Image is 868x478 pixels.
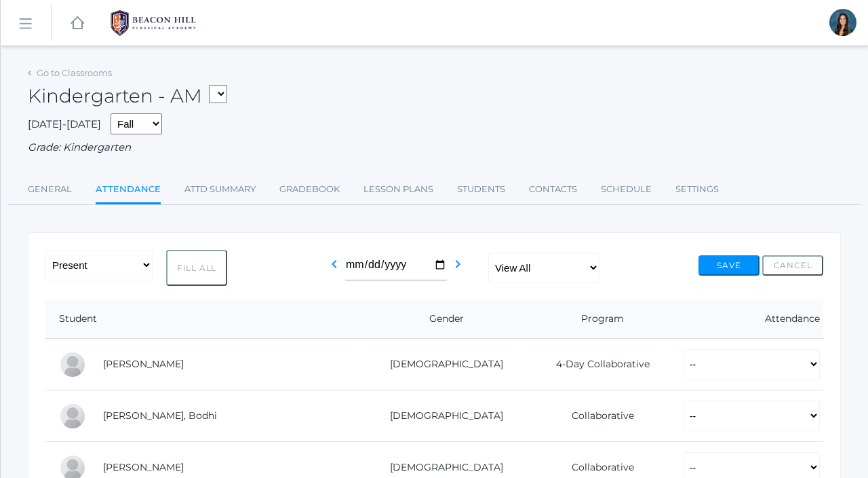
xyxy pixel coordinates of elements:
a: Settings [675,176,719,203]
td: 4-Day Collaborative [526,339,669,390]
a: General [28,176,72,203]
a: Students [457,176,505,203]
a: Attendance [96,176,161,205]
span: [DATE]-[DATE] [28,117,101,130]
h2: Kindergarten - AM [28,86,227,107]
td: Collaborative [526,390,669,442]
a: Gradebook [279,176,340,203]
a: [PERSON_NAME] [103,461,184,473]
td: [DEMOGRAPHIC_DATA] [357,390,526,442]
div: Jordyn Dewey [829,9,856,36]
th: Program [526,299,669,339]
th: Gender [357,299,526,339]
i: chevron_right [450,256,466,272]
div: Grade: Kindergarten [28,140,841,155]
a: chevron_right [450,262,466,275]
a: chevron_left [326,262,342,275]
a: Attd Summary [184,176,256,203]
button: Fill All [166,250,227,286]
a: Contacts [529,176,577,203]
td: [DEMOGRAPHIC_DATA] [357,339,526,390]
button: Save [698,255,759,276]
button: Cancel [762,255,823,276]
i: chevron_left [326,256,342,272]
div: Bodhi Dreher [59,403,86,430]
a: Schedule [601,176,652,203]
th: Student [45,299,357,339]
a: Lesson Plans [363,176,433,203]
th: Attendance [669,299,823,339]
img: 1_BHCALogos-05.png [102,6,204,40]
a: [PERSON_NAME], Bodhi [103,409,217,422]
a: Go to Classrooms [37,67,112,78]
a: [PERSON_NAME] [103,358,184,370]
div: Maia Canan [59,351,86,378]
